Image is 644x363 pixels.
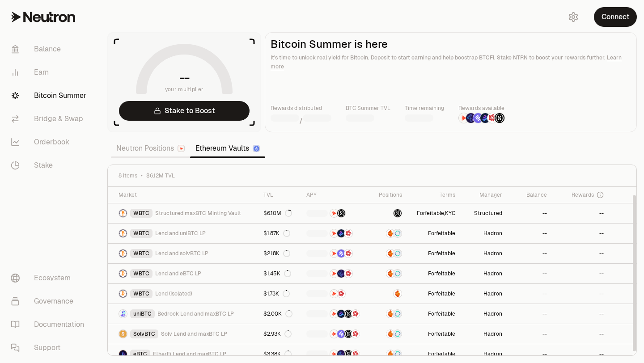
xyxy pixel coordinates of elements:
button: AmberSupervault [376,350,402,359]
a: -- [508,203,552,223]
span: EtherFi Lend and maxBTC LP [153,350,226,358]
button: AmberSupervault [376,309,402,318]
a: maxBTC [371,203,407,223]
button: NTRNSolv PointsStructured PointsMars Fragments [306,329,365,338]
img: Mars Fragments [352,350,360,358]
img: Amber [386,249,394,257]
img: Amber [386,310,394,318]
img: Structured Points [337,209,345,217]
img: eBTC Logo [119,350,127,358]
img: Structured Points [495,113,504,123]
img: NTRN [330,249,338,257]
button: AmberSupervault [376,329,402,338]
a: WBTC LogoWBTCLend (Isolated) [108,284,258,304]
img: SolvBTC Logo [119,330,127,338]
img: Structured Points [344,330,352,338]
div: $6.10M [263,210,292,217]
a: Amber [371,284,407,304]
img: uniBTC Logo [119,310,127,318]
img: Mars Fragments [344,249,352,257]
a: WBTC LogoWBTCLend and solvBTC LP [108,244,258,263]
a: $1.45K [258,264,301,283]
button: NTRNEtherFi PointsMars Fragments [306,269,365,278]
a: -- [552,224,610,243]
button: Connect [594,7,637,27]
button: Forfeitable [428,310,455,317]
a: AmberSupervault [371,264,407,283]
a: Documentation [4,313,97,336]
a: AmberSupervault [371,224,407,243]
img: Structured Points [344,350,352,358]
img: Structured Points [344,310,352,318]
span: Lend and eBTC LP [155,270,201,277]
div: WBTC [130,249,153,258]
img: NTRN [330,290,338,298]
a: SolvBTC LogoSolvBTCSolv Lend and maxBTC LP [108,324,258,344]
a: WBTC LogoWBTCLend and eBTC LP [108,264,258,283]
img: Amber [386,229,394,237]
div: $2.00K [263,310,292,317]
img: Bedrock Diamonds [337,229,345,237]
img: Amber [386,270,394,278]
img: Mars Fragments [344,270,352,278]
div: WBTC [130,209,153,218]
a: $1.87K [258,224,301,243]
button: NTRNMars Fragments [306,289,365,298]
div: $1.45K [263,270,291,277]
a: -- [508,224,552,243]
button: maxBTC [376,209,402,218]
div: WBTC [130,269,153,278]
span: Lend and solvBTC LP [155,250,208,257]
img: Mars Fragments [352,310,360,318]
a: Forfeitable [407,284,461,304]
div: uniBTC [130,309,155,318]
img: Supervault [394,350,402,358]
img: WBTC Logo [119,290,127,298]
img: NTRN [330,310,338,318]
img: EtherFi Points [337,270,345,278]
a: WBTC LogoWBTCLend and uniBTC LP [108,224,258,243]
a: -- [508,324,552,344]
p: Rewards available [458,104,505,113]
img: WBTC Logo [119,249,127,257]
div: TVL [263,191,296,198]
button: NTRNBedrock DiamondsMars Fragments [306,229,365,238]
img: Supervault [394,310,402,318]
img: Amber [386,330,394,338]
a: Forfeitable,KYC [407,203,461,223]
button: Forfeitable [428,330,455,338]
img: NTRN [330,229,338,237]
a: $2.00K [258,304,301,324]
a: AmberSupervault [371,304,407,324]
div: WBTC [130,289,153,298]
a: -- [552,264,610,283]
a: AmberSupervault [371,324,407,344]
a: Forfeitable [407,244,461,263]
span: 8 items [119,172,137,179]
span: Solv Lend and maxBTC LP [161,330,227,338]
div: Positions [376,191,402,198]
button: Forfeitable [428,290,455,297]
img: NTRN [330,330,338,338]
img: Supervault [394,249,402,257]
a: Forfeitable [407,264,461,283]
img: maxBTC [394,209,402,217]
a: Ecosystem [4,266,97,290]
div: Balance [513,191,547,198]
a: WBTC LogoWBTCStructured maxBTC Minting Vault [108,203,258,223]
img: Supervault [394,229,402,237]
span: your multiplier [165,85,204,94]
img: WBTC Logo [119,209,127,217]
div: $3.38K [263,350,292,358]
a: NTRNEtherFi PointsMars Fragments [301,264,371,283]
a: -- [508,284,552,304]
a: Structured [461,203,508,223]
a: Orderbook [4,131,97,154]
div: / [271,113,331,127]
a: -- [552,284,610,304]
button: NTRNBedrock DiamondsStructured PointsMars Fragments [306,309,365,318]
a: NTRNBedrock DiamondsMars Fragments [301,224,371,243]
img: NTRN [459,113,469,123]
button: AmberSupervault [376,269,402,278]
button: NTRNStructured Points [306,209,365,218]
